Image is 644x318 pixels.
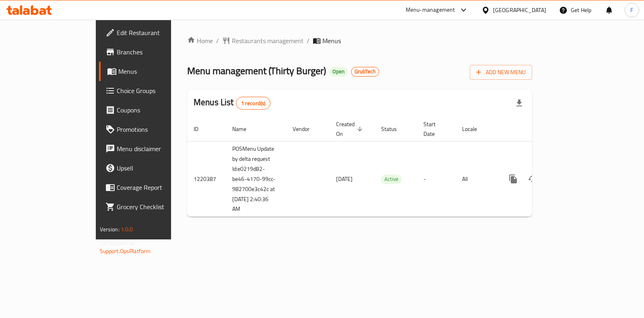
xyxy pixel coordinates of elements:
span: Active [381,175,402,184]
li: / [216,36,219,46]
td: - [417,141,456,217]
td: All [456,141,497,217]
span: Created On [336,119,365,139]
span: 1.0.0 [121,224,133,235]
span: Status [381,124,407,134]
a: Support.OpsPlatform [100,246,151,256]
span: Open [329,68,348,75]
a: Menus [99,62,203,81]
div: Active [381,175,402,184]
td: POSMenu Update by delta request Id:e0219d82-be46-4170-99cc-982700e3c42c at [DATE] 2:40:36 AM [226,141,286,217]
span: Upsell [117,163,197,173]
span: Edit Restaurant [117,28,197,37]
nav: breadcrumb [187,36,532,46]
table: enhanced table [187,117,587,217]
span: Vendor [293,124,320,134]
a: Coverage Report [99,178,203,197]
span: Start Date [423,119,446,139]
span: [DATE] [336,174,353,184]
span: Coverage Report [117,183,197,192]
span: Name [232,124,257,134]
span: Coupons [117,105,197,115]
span: Get support on: [100,238,137,248]
span: ID [194,124,209,134]
a: Restaurants management [222,36,303,46]
span: Promotions [117,125,197,134]
span: Grocery Checklist [117,202,197,212]
span: Branches [117,47,197,57]
a: Edit Restaurant [99,23,203,42]
span: Menus [322,36,341,46]
a: Upsell [99,158,203,178]
span: Menu management ( Thirty Burger ) [187,62,326,80]
div: Total records count [236,97,271,110]
span: F [630,6,633,15]
button: more [504,169,523,189]
div: Export file [510,94,529,113]
span: Menus [118,67,197,76]
a: Choice Groups [99,81,203,100]
h2: Menus List [194,96,270,110]
th: Actions [497,117,587,141]
button: Change Status [523,169,542,189]
span: Version: [100,224,120,235]
a: Coupons [99,100,203,120]
td: 1220387 [187,141,226,217]
span: GrubTech [351,68,379,75]
span: Restaurants management [232,36,303,46]
div: [GEOGRAPHIC_DATA] [493,6,546,15]
div: Open [329,67,348,77]
a: Promotions [99,120,203,139]
span: 1 record(s) [236,100,270,107]
li: / [307,36,310,46]
a: Grocery Checklist [99,197,203,216]
span: Locale [462,124,487,134]
a: Menu disclaimer [99,139,203,158]
div: Menu-management [406,5,455,15]
span: Choice Groups [117,86,197,96]
button: Add New Menu [470,65,532,80]
a: Branches [99,42,203,62]
span: Add New Menu [476,67,526,77]
span: Menu disclaimer [117,144,197,154]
